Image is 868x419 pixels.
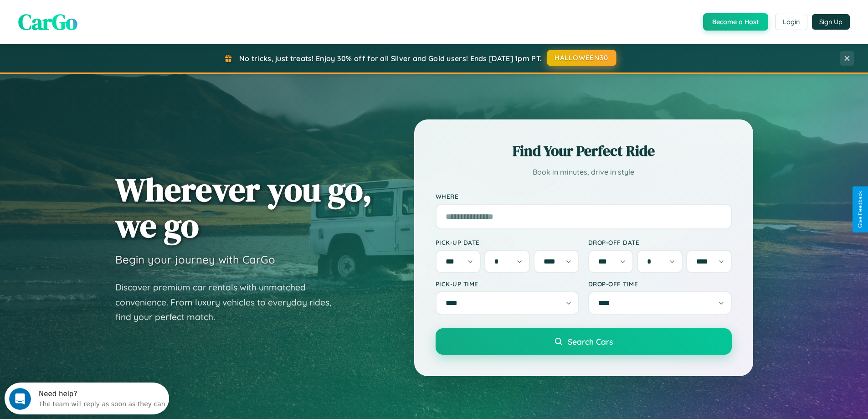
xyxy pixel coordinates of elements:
[775,14,807,30] button: Login
[547,50,616,66] button: HALLOWEEN30
[436,238,579,246] label: Pick-up Date
[115,171,372,243] h1: Wherever you go, we go
[812,14,850,30] button: Sign Up
[588,280,732,288] label: Drop-off Time
[588,238,732,246] label: Drop-off Date
[9,388,31,410] iframe: Intercom live chat
[34,15,161,25] div: The team will reply as soon as they can
[34,8,161,15] div: Need help?
[115,280,343,325] p: Discover premium car rentals with unmatched convenience. From luxury vehicles to everyday rides, ...
[857,191,863,228] div: Give Feedback
[436,141,732,161] h2: Find Your Perfect Ride
[5,383,169,414] iframe: Intercom live chat discovery launcher
[436,192,732,200] label: Where
[436,166,732,179] p: Book in minutes, drive in style
[436,280,579,288] label: Pick-up Time
[18,7,77,37] span: CarGo
[703,13,768,31] button: Become a Host
[239,54,542,63] span: No tricks, just treats! Enjoy 30% off for all Silver and Gold users! Ends [DATE] 1pm PT.
[436,328,732,355] button: Search Cars
[568,336,613,347] span: Search Cars
[4,4,169,29] div: Open Intercom Messenger
[115,253,275,266] h3: Begin your journey with CarGo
